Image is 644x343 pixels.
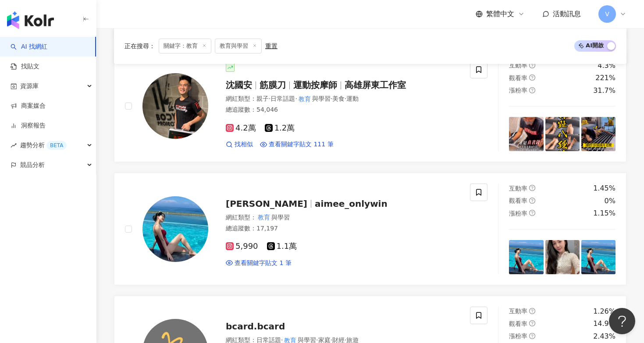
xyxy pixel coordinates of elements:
mark: 教育 [297,94,312,104]
div: 網紅類型 ： [226,95,459,103]
span: 查看關鍵字貼文 111 筆 [269,140,334,149]
div: 4.3% [598,61,616,71]
a: searchAI 找網紅 [11,42,47,51]
span: question-circle [529,198,535,204]
span: 美食 [332,95,345,102]
span: 互動率 [509,308,527,315]
span: 1.1萬 [267,242,297,251]
span: question-circle [529,87,535,93]
a: KOL Avatar沈國安筋膜刀運動按摩師高雄屏東工作室網紅類型：親子·日常話題·教育與學習·美食·運動總追蹤數：54,0464.2萬1.2萬找相似查看關鍵字貼文 111 筆互動率questio... [114,50,626,162]
div: 0% [605,196,616,206]
img: post-image [509,117,543,151]
span: 高雄屏東工作室 [345,80,406,90]
div: 1.45% [593,184,616,193]
span: 運動 [346,95,359,102]
span: 1.2萬 [265,124,295,133]
div: 2.43% [593,332,616,341]
span: 競品分析 [20,155,45,175]
a: 商案媒合 [11,102,46,110]
span: [PERSON_NAME] [226,198,307,209]
span: 互動率 [509,62,527,69]
div: 總追蹤數 ： 17,197 [226,224,459,233]
span: question-circle [529,210,535,216]
a: 找貼文 [11,62,39,71]
span: question-circle [529,62,535,68]
a: 查看關鍵字貼文 1 筆 [226,259,292,268]
span: V [605,9,609,19]
span: 筋膜刀 [260,80,286,90]
div: 1.15% [593,209,616,218]
span: · [345,95,346,102]
span: 繁體中文 [486,9,514,19]
img: post-image [545,240,580,274]
div: 14.9% [593,319,616,329]
img: KOL Avatar [142,73,208,139]
span: 教育與學習 [215,39,262,53]
img: post-image [581,240,616,274]
span: question-circle [529,74,535,81]
a: KOL Avatar[PERSON_NAME]aimee_onlywin網紅類型：教育與學習總追蹤數：17,1975,9901.1萬查看關鍵字貼文 1 筆互動率question-circle1.... [114,173,626,285]
span: 觀看率 [509,197,527,204]
div: 總追蹤數 ： 54,046 [226,106,459,114]
mark: 教育 [256,212,271,222]
span: question-circle [529,308,535,314]
span: 與學習 [271,214,290,221]
img: KOL Avatar [142,196,208,262]
span: 查看關鍵字貼文 1 筆 [235,259,292,268]
span: 與學習 [312,95,331,102]
img: post-image [581,117,616,151]
div: 1.26% [593,307,616,316]
span: · [331,95,332,102]
a: 查看關鍵字貼文 111 筆 [260,140,334,149]
a: 找相似 [226,140,253,149]
a: 洞察報告 [11,121,46,130]
span: question-circle [529,320,535,326]
span: 資源庫 [20,76,39,96]
span: 漲粉率 [509,210,527,217]
div: 重置 [265,42,278,50]
span: 親子 [256,95,269,102]
span: 觀看率 [509,74,527,81]
div: 網紅類型 ： [226,213,459,222]
span: 找相似 [235,140,253,149]
span: aimee_onlywin [315,198,388,209]
span: · [269,95,270,102]
span: 漲粉率 [509,332,527,339]
div: BETA [46,141,67,150]
span: question-circle [529,333,535,339]
img: post-image [545,117,580,151]
span: · [295,95,297,102]
img: logo [7,11,54,29]
span: 運動按摩師 [293,80,337,90]
span: 觀看率 [509,320,527,327]
span: 日常話題 [270,95,295,102]
span: 活動訊息 [553,10,581,18]
span: 趨勢分析 [20,135,67,155]
span: question-circle [529,185,535,191]
span: 漲粉率 [509,87,527,94]
img: post-image [509,240,543,274]
span: 關鍵字：教育 [159,39,211,53]
span: rise [11,142,17,149]
span: 4.2萬 [226,124,256,133]
div: 221% [595,73,616,83]
span: bcard.bcard [226,321,285,332]
span: 正在搜尋 ： [125,42,155,50]
span: 互動率 [509,185,527,192]
span: 5,990 [226,242,258,251]
span: 沈國安 [226,80,252,90]
iframe: Help Scout Beacon - Open [609,308,635,334]
div: 31.7% [593,86,616,95]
